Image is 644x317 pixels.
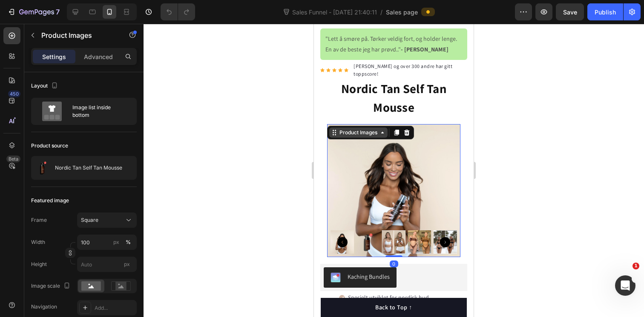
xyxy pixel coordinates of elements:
p: Nordic Tan Self Tan Mousse [55,165,122,171]
p: Product Images [41,30,114,40]
button: % [111,237,121,247]
button: 7 [3,3,63,20]
label: Frame [31,216,47,224]
p: Advanced [84,52,113,61]
button: Save [556,3,584,20]
input: px% [77,235,137,250]
span: Square [81,216,98,224]
span: Sales Funnel - [DATE] 21:40:11 [290,8,379,17]
div: Product source [31,142,68,150]
label: Width [31,238,45,246]
span: 1 [632,263,639,269]
span: Save [563,8,577,16]
p: 7 [56,7,60,17]
div: 450 [8,91,20,97]
div: Publish [595,8,616,17]
img: product feature img [34,159,52,176]
button: Publish [587,3,623,20]
button: px [123,237,133,247]
span: px [124,261,130,267]
label: Height [31,260,47,268]
div: Navigation [31,303,57,311]
div: Image list inside bottom [72,102,124,121]
div: Image scale [31,280,72,292]
div: Layout [31,80,60,92]
div: Add... [95,304,135,312]
div: Undo/Redo [161,3,195,20]
p: Settings [42,52,66,61]
iframe: Design area [314,24,474,317]
input: px [77,257,137,272]
span: Sales page [386,8,418,17]
div: % [126,238,131,246]
div: Beta [6,156,20,162]
div: px [113,238,119,246]
div: Featured image [31,197,69,204]
span: / [380,8,382,17]
iframe: Intercom live chat [615,275,635,296]
button: Square [77,212,137,228]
